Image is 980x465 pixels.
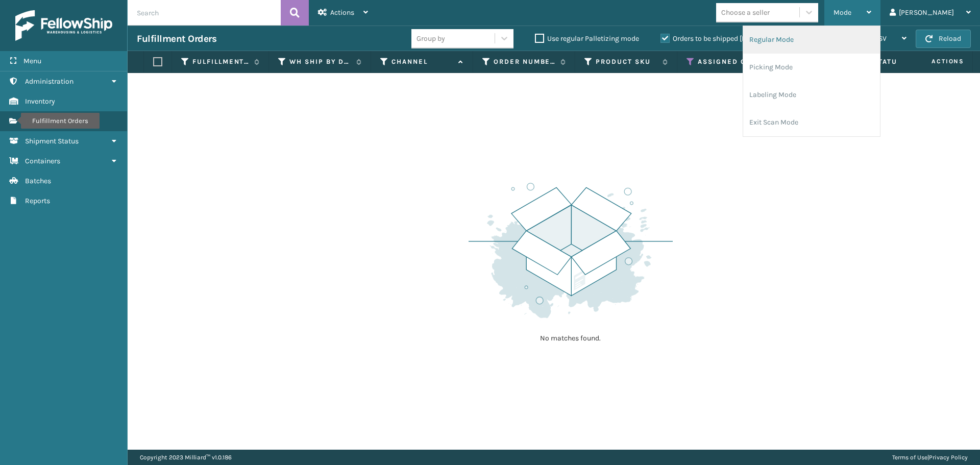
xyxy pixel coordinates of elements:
h3: Fulfillment Orders [137,33,216,45]
span: Mode [834,8,851,17]
li: Labeling Mode [743,81,880,109]
button: Reload [916,30,971,48]
p: Copyright 2023 Milliard™ v 1.0.186 [140,450,232,465]
label: Use regular Palletizing mode [535,34,639,43]
label: WH Ship By Date [289,57,351,66]
label: Product SKU [596,57,657,66]
label: Fulfillment Order Id [192,57,249,66]
span: Reports [25,197,50,205]
span: Actions [899,53,970,70]
span: Fulfillment Orders [25,117,83,126]
li: Exit Scan Mode [743,109,880,136]
label: Channel [391,57,453,66]
label: Orders to be shipped [DATE] [660,34,759,43]
span: Shipment Status [25,137,79,145]
span: Containers [25,157,60,165]
div: Choose a seller [721,7,770,18]
a: Privacy Policy [929,454,968,461]
a: Terms of Use [892,454,927,461]
label: Order Number [494,57,555,66]
img: logo [15,10,112,41]
div: Group by [416,33,445,44]
label: Assigned Carrier Service [698,57,833,66]
div: | [892,450,968,465]
span: Batches [25,177,51,185]
span: Inventory [25,97,55,106]
li: Picking Mode [743,54,880,81]
span: Menu [23,57,41,65]
span: Administration [25,77,73,86]
li: Regular Mode [743,26,880,54]
span: Actions [330,8,354,17]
